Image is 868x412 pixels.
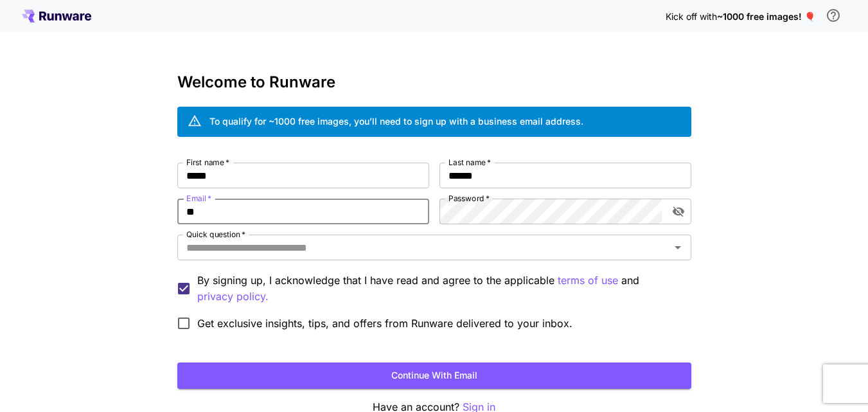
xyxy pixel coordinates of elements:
h3: Welcome to Runware [177,73,691,91]
label: Password [448,193,490,204]
label: First name [186,157,229,168]
button: In order to qualify for free credit, you need to sign up with a business email address and click ... [820,3,846,28]
span: Kick off with [666,11,717,22]
span: ~1000 free images! 🎈 [717,11,815,22]
button: By signing up, I acknowledge that I have read and agree to the applicable terms of use and [197,289,269,305]
label: Quick question [186,229,245,240]
label: Last name [448,157,491,168]
button: toggle password visibility [667,200,690,223]
p: By signing up, I acknowledge that I have read and agree to the applicable and [197,273,681,305]
div: To qualify for ~1000 free images, you’ll need to sign up with a business email address. [209,114,583,128]
button: Open [669,238,687,256]
p: privacy policy. [197,289,269,305]
span: Get exclusive insights, tips, and offers from Runware delivered to your inbox. [197,316,572,331]
p: terms of use [558,273,618,289]
button: By signing up, I acknowledge that I have read and agree to the applicable and privacy policy. [558,273,618,289]
button: Continue with email [177,363,691,389]
label: Email [186,193,211,204]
